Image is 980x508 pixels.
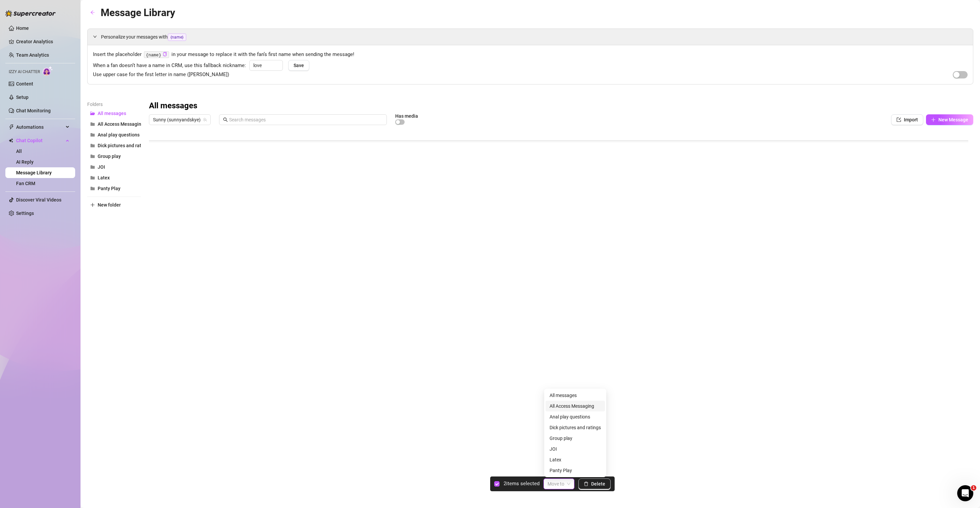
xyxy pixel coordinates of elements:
article: Has media [395,114,418,118]
span: Anal play questions [98,132,140,137]
span: plus [90,203,95,207]
span: Insert the placeholder in your message to replace it with the fan’s first name when sending the m... [93,51,968,59]
a: Chat Monitoring [16,108,51,113]
article: 2 items selected [504,480,539,488]
span: thunderbolt [9,124,14,130]
button: All messages [87,108,141,119]
span: search [223,117,228,122]
span: folder [90,165,95,169]
span: 1 [971,485,976,491]
button: Panty Play [87,183,141,194]
span: expanded [93,35,97,39]
span: copy [163,52,167,56]
button: All Access Messaging [87,119,141,129]
span: {name} [168,34,186,41]
span: delete [584,482,588,486]
button: Group play [87,151,141,162]
div: Panty Play [546,465,605,476]
button: Delete [578,478,611,489]
span: Latex [98,175,110,180]
span: Group play [98,154,121,159]
span: All messages [98,111,126,116]
button: New folder [87,200,141,210]
span: Automations [16,122,64,132]
button: Dick pictures and ratings [87,140,141,151]
div: Personalize your messages with{name} [88,29,973,45]
span: Dick pictures and ratings [98,143,150,148]
span: New folder [98,202,121,208]
span: Panty Play [98,186,120,191]
div: All messages [550,392,601,399]
span: Chat Copilot [16,135,64,146]
iframe: Intercom live chat [957,485,973,501]
a: Setup [16,95,29,100]
button: Click to Copy [163,52,167,57]
button: JOI [87,162,141,172]
span: Personalize your messages with [101,33,968,41]
div: All Access Messaging [550,402,601,410]
a: Message Library [16,170,52,175]
input: Search messages [229,116,383,123]
div: Anal play questions [550,413,601,420]
div: Group play [546,433,605,444]
span: When a fan doesn’t have a name in CRM, use this fallback nickname: [93,62,246,70]
span: folder [90,154,95,159]
span: folder [90,175,95,180]
div: JOI [546,444,605,454]
div: All messages [546,390,605,401]
a: Content [16,81,33,87]
span: arrow-left [90,10,95,15]
span: JOI [98,164,105,170]
div: Dick pictures and ratings [546,422,605,433]
article: Folders [87,101,141,108]
a: All [16,149,22,154]
button: Anal play questions [87,129,141,140]
div: Dick pictures and ratings [550,424,601,431]
span: folder [90,186,95,191]
span: Izzy AI Chatter [9,69,40,75]
a: Fan CRM [16,181,35,186]
a: Discover Viral Videos [16,197,61,203]
span: folder [90,132,95,137]
span: Use upper case for the first letter in name ([PERSON_NAME]) [93,71,229,79]
span: plus [931,117,936,122]
a: Team Analytics [16,52,49,58]
span: team [203,118,207,122]
div: Group play [550,435,601,442]
span: Save [294,63,304,68]
img: AI Chatter [43,66,53,76]
div: Latex [546,454,605,465]
span: folder [90,143,95,148]
button: Latex [87,172,141,183]
button: Save [288,60,309,71]
span: Delete [591,481,605,487]
div: Panty Play [550,467,601,474]
article: Message Library [101,5,175,20]
code: {name} [144,51,169,58]
span: Sunny (sunnyandskye) [153,115,207,125]
span: folder [90,122,95,126]
button: New Message [926,114,973,125]
a: Home [16,25,29,31]
a: Settings [16,211,34,216]
span: New Message [938,117,968,122]
a: AI Reply [16,159,34,165]
button: Import [891,114,923,125]
img: logo-BBDzfeDw.svg [5,10,56,17]
div: All Access Messaging [546,401,605,411]
div: Latex [550,456,601,463]
span: folder-open [90,111,95,116]
img: Chat Copilot [9,138,13,143]
div: JOI [550,445,601,453]
h3: All messages [149,101,197,111]
span: import [896,117,901,122]
a: Creator Analytics [16,36,70,47]
span: All Access Messaging [98,121,144,127]
span: Import [904,117,918,122]
div: Anal play questions [546,411,605,422]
